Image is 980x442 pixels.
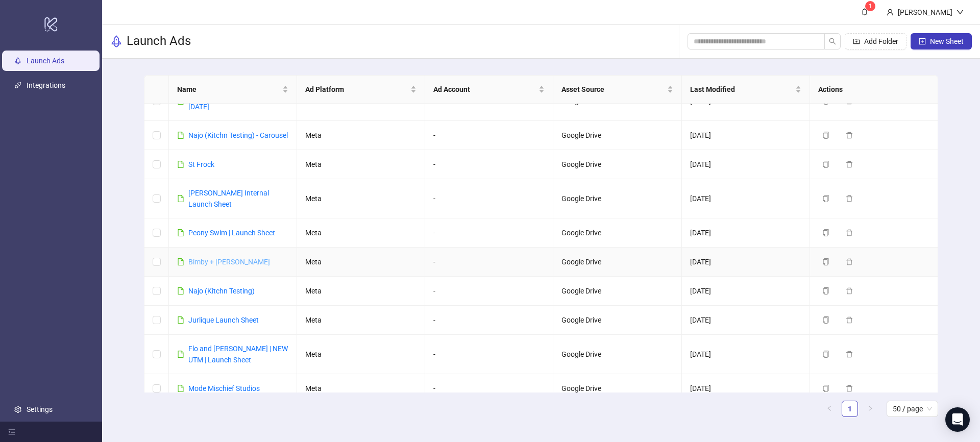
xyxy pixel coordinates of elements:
td: [DATE] [682,374,810,403]
a: St Frock [188,160,214,168]
span: copy [822,161,829,168]
td: [DATE] [682,150,810,179]
span: Name [177,84,280,95]
td: Google Drive [553,277,681,306]
th: Ad Account [425,76,553,104]
td: Google Drive [553,218,681,248]
span: delete [846,287,853,294]
a: Najo (Kitchn Testing) - Carousel [188,131,288,139]
div: [PERSON_NAME] [894,7,957,18]
span: delete [846,132,853,139]
td: Meta [297,179,425,218]
span: copy [822,316,829,324]
span: delete [846,229,853,236]
span: menu-fold [8,428,15,435]
td: Meta [297,335,425,374]
li: Next Page [862,401,878,417]
a: Integrations [27,81,65,89]
li: Previous Page [821,401,838,417]
span: delete [846,351,853,358]
td: [DATE] [682,248,810,277]
th: Last Modified [682,76,810,104]
button: New Sheet [911,33,972,50]
td: [DATE] [682,121,810,150]
span: delete [846,316,853,324]
td: Meta [297,306,425,335]
span: bell [861,8,868,15]
td: - [425,179,553,218]
th: Name [169,76,297,104]
span: file [177,351,184,358]
span: 50 / page [893,401,932,416]
div: Open Intercom Messenger [945,407,970,432]
td: - [425,374,553,403]
td: Meta [297,248,425,277]
td: Meta [297,218,425,248]
td: Meta [297,121,425,150]
th: Ad Platform [297,76,425,104]
td: Google Drive [553,248,681,277]
td: - [425,248,553,277]
span: Last Modified [690,84,793,95]
td: Google Drive [553,335,681,374]
span: plus-square [919,38,926,45]
td: [DATE] [682,218,810,248]
td: Google Drive [553,179,681,218]
a: Peony Swim | Launch Sheet [188,229,275,237]
a: Jurlique Launch Sheet [188,316,259,324]
td: Google Drive [553,121,681,150]
span: Asset Source [561,84,665,95]
div: Page Size [887,401,938,417]
span: copy [822,351,829,358]
td: Meta [297,277,425,306]
th: Asset Source [553,76,681,104]
span: folder-add [853,38,860,45]
button: left [821,401,838,417]
sup: 1 [865,1,875,11]
span: file [177,258,184,265]
td: [DATE] [682,306,810,335]
span: file [177,132,184,139]
span: Ad Account [433,84,536,95]
td: - [425,335,553,374]
td: Google Drive [553,150,681,179]
span: Add Folder [864,37,898,45]
span: file [177,229,184,236]
a: Najo (Kitchn Testing) [188,287,255,295]
a: Settings [27,405,53,413]
td: Google Drive [553,306,681,335]
span: left [826,405,832,411]
span: 1 [869,3,872,10]
span: search [829,38,836,45]
span: user [887,9,894,16]
a: Bimby + [PERSON_NAME] [188,258,270,266]
h3: Launch Ads [127,33,191,50]
td: - [425,121,553,150]
th: Actions [810,76,938,104]
button: Add Folder [845,33,906,50]
span: file [177,316,184,324]
a: 1 [842,401,857,416]
td: [DATE] [682,277,810,306]
button: right [862,401,878,417]
span: delete [846,195,853,202]
td: - [425,306,553,335]
td: Google Drive [553,374,681,403]
span: file [177,287,184,294]
li: 1 [842,401,858,417]
span: New Sheet [930,37,964,45]
td: - [425,218,553,248]
span: delete [846,161,853,168]
span: file [177,195,184,202]
a: Mode Mischief Studios [188,384,260,392]
span: file [177,161,184,168]
span: down [957,9,964,16]
span: copy [822,132,829,139]
td: Meta [297,150,425,179]
td: [DATE] [682,335,810,374]
td: - [425,277,553,306]
td: - [425,150,553,179]
span: copy [822,229,829,236]
a: Launch Ads [27,57,64,65]
span: right [867,405,873,411]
